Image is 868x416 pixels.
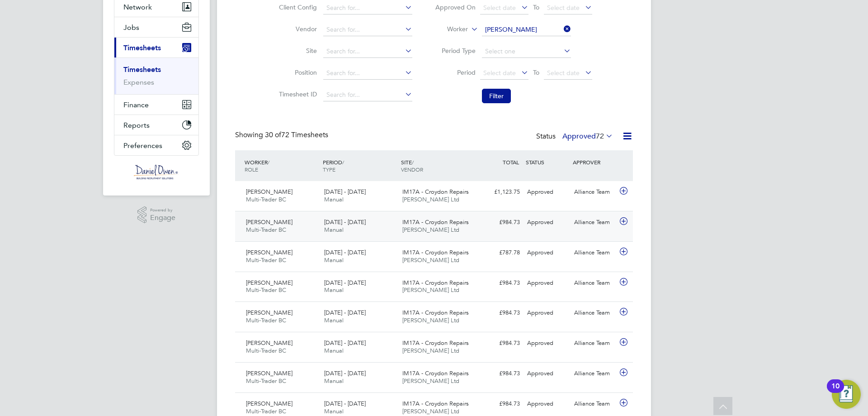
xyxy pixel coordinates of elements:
[246,249,292,256] span: [PERSON_NAME]
[324,249,366,256] span: [DATE] - [DATE]
[524,366,571,381] div: Approved
[123,23,139,32] span: Jobs
[123,78,154,86] a: Expenses
[246,279,292,287] span: [PERSON_NAME]
[571,215,618,230] div: Alliance Team
[324,316,344,324] span: Manual
[524,185,571,200] div: Approved
[246,196,286,203] span: Multi-Trader BC
[476,245,524,260] div: £787.78
[276,3,317,11] label: Client Config
[323,45,412,58] input: Search for...
[246,226,286,234] span: Multi-Trader BC
[476,366,524,381] div: £984.73
[323,2,412,14] input: Search for...
[402,339,469,347] span: IM17A - Croydon Repairs
[524,276,571,291] div: Approved
[265,130,328,139] span: 72 Timesheets
[324,347,344,354] span: Manual
[483,4,516,12] span: Select date
[571,366,618,381] div: Alliance Team
[524,215,571,230] div: Approved
[276,68,317,77] label: Position
[324,196,344,203] span: Manual
[137,206,176,224] a: Powered byEngage
[342,158,344,166] span: /
[245,166,258,173] span: ROLE
[235,130,330,140] div: Showing
[324,286,344,294] span: Manual
[323,89,412,101] input: Search for...
[246,377,286,385] span: Multi-Trader BC
[536,130,615,143] div: Status
[246,286,286,294] span: Multi-Trader BC
[483,69,516,77] span: Select date
[114,17,198,37] button: Jobs
[530,67,542,78] span: To
[150,214,175,222] span: Engage
[831,386,840,398] div: 10
[134,165,179,179] img: danielowen-logo-retina.png
[114,38,198,57] button: Timesheets
[482,89,511,103] button: Filter
[114,57,198,94] div: Timesheets
[402,279,469,287] span: IM17A - Croydon Repairs
[246,407,286,415] span: Multi-Trader BC
[402,188,469,196] span: IM17A - Croydon Repairs
[571,245,618,260] div: Alliance Team
[402,400,469,407] span: IM17A - Croydon Repairs
[524,397,571,411] div: Approved
[114,95,198,115] button: Finance
[596,132,604,141] span: 72
[321,154,399,177] div: PERIOD
[123,43,161,52] span: Timesheets
[562,132,613,141] label: Approved
[476,185,524,200] div: £1,123.75
[401,166,423,173] span: VENDOR
[123,3,152,11] span: Network
[571,306,618,320] div: Alliance Team
[547,4,580,12] span: Select date
[276,25,317,33] label: Vendor
[476,215,524,230] div: £984.73
[402,256,459,264] span: [PERSON_NAME] Ltd
[402,407,459,415] span: [PERSON_NAME] Ltd
[402,218,469,226] span: IM17A - Croydon Repairs
[476,276,524,291] div: £984.73
[402,249,469,256] span: IM17A - Croydon Repairs
[114,135,198,155] button: Preferences
[402,347,459,354] span: [PERSON_NAME] Ltd
[476,306,524,320] div: £984.73
[435,3,476,11] label: Approved On
[530,1,542,13] span: To
[503,158,519,166] span: TOTAL
[524,306,571,320] div: Approved
[265,130,281,139] span: 30 of
[547,69,580,77] span: Select date
[324,339,366,347] span: [DATE] - [DATE]
[402,196,459,203] span: [PERSON_NAME] Ltd
[324,407,344,415] span: Manual
[571,336,618,351] div: Alliance Team
[150,206,175,214] span: Powered by
[482,24,571,36] input: Search for...
[571,154,618,170] div: APPROVER
[114,165,199,179] a: Go to home page
[524,336,571,351] div: Approved
[242,154,321,177] div: WORKER
[323,166,335,173] span: TYPE
[402,286,459,294] span: [PERSON_NAME] Ltd
[402,369,469,377] span: IM17A - Croydon Repairs
[324,188,366,196] span: [DATE] - [DATE]
[324,369,366,377] span: [DATE] - [DATE]
[246,188,292,196] span: [PERSON_NAME]
[324,226,344,234] span: Manual
[246,309,292,316] span: [PERSON_NAME]
[402,316,459,324] span: [PERSON_NAME] Ltd
[435,68,476,77] label: Period
[571,185,618,200] div: Alliance Team
[524,154,571,170] div: STATUS
[324,279,366,287] span: [DATE] - [DATE]
[476,336,524,351] div: £984.73
[435,47,476,55] label: Period Type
